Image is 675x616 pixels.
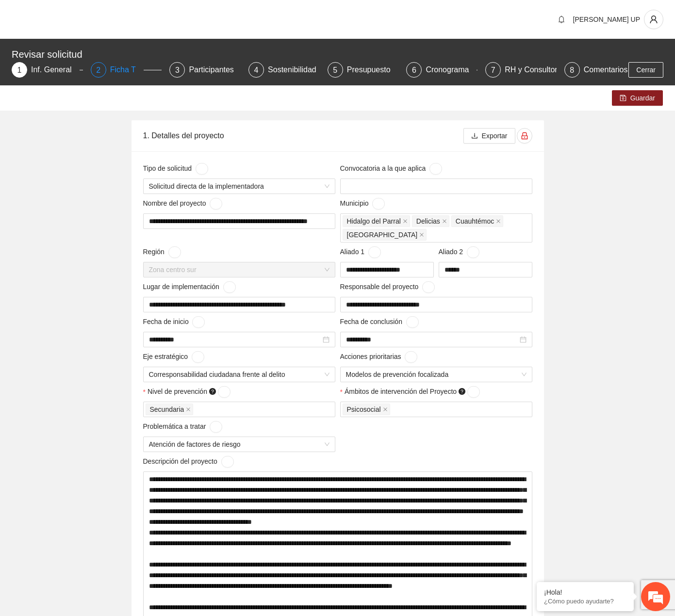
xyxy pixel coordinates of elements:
[254,66,259,74] span: 4
[210,421,222,433] button: Problemática a tratar
[636,65,656,75] span: Cerrar
[143,456,234,468] span: Descripción del proyecto
[564,62,628,78] div: 8Comentarios
[584,62,628,78] div: Comentarios
[345,386,480,398] span: Ámbitos de intervención del Proyecto
[150,404,184,415] span: Secundaria
[368,246,381,258] button: Aliado 1
[459,388,465,395] span: question-circle
[12,62,83,78] div: 1Inf. General
[347,62,398,78] div: Presupuesto
[491,66,495,74] span: 7
[467,386,480,398] button: Ámbitos de intervención del Proyecto question-circle
[143,163,208,175] span: Tipo de solicitud
[218,386,230,398] button: Nivel de prevención question-circle
[143,122,463,149] div: 1. Detalles del proyecto
[268,62,324,78] div: Sostenibilidad
[405,351,417,363] button: Acciones prioritarias
[570,66,574,74] span: 8
[644,15,663,24] span: user
[554,12,569,27] button: bell
[451,215,503,227] span: Cuauhtémoc
[50,49,163,62] div: Chatee con nosotros ahora
[347,404,381,415] span: Psicosocial
[175,66,180,74] span: 3
[343,215,410,227] span: Hidalgo del Parral
[143,421,223,433] span: Problemática a tratar
[517,132,532,140] span: lock
[463,128,515,144] button: downloadExportar
[343,229,427,241] span: Chihuahua
[56,130,134,227] span: Estamos en línea.
[628,62,663,78] button: Cerrar
[347,216,401,227] span: Hidalgo del Parral
[544,598,626,605] p: ¿Cómo puedo ayudarte?
[406,62,477,78] div: 6Cronograma
[333,66,337,74] span: 5
[612,90,663,106] button: saveGuardar
[31,62,80,78] div: Inf. General
[340,281,435,293] span: Responsable del proyecto
[456,216,494,227] span: Cuauhtémoc
[544,588,626,596] div: ¡Hola!
[573,16,640,23] span: [PERSON_NAME] UP
[192,316,205,328] button: Fecha de inicio
[419,232,424,237] span: close
[426,62,477,78] div: Cronograma
[416,216,440,227] span: Delicias
[328,62,399,78] div: 5Presupuesto
[146,404,194,415] span: Secundaria
[422,281,435,293] button: Responsable del proyecto
[467,246,479,258] button: Aliado 2
[439,246,479,258] span: Aliado 2
[143,246,181,258] span: Región
[620,95,626,102] span: save
[96,66,100,74] span: 2
[169,62,241,78] div: 3Participantes
[517,128,532,144] button: lock
[192,351,204,363] button: Eje estratégico
[143,351,204,363] span: Eje estratégico
[168,246,181,258] button: Región
[196,163,208,175] button: Tipo de solicitud
[412,215,449,227] span: Delicias
[149,437,329,452] span: Atención de factores de riesgo
[5,265,185,299] textarea: Escriba su mensaje y pulse “Intro”
[644,10,663,29] button: user
[12,47,658,62] div: Revisar solicitud
[406,316,419,328] button: Fecha de conclusión
[186,407,191,412] span: close
[471,132,478,140] span: download
[209,388,216,395] span: question-circle
[91,62,162,78] div: 2Ficha T
[223,281,236,293] button: Lugar de implementación
[442,219,447,224] span: close
[189,62,242,78] div: Participantes
[340,351,418,363] span: Acciones prioritarias
[429,163,442,175] button: Convocatoria a la que aplica
[210,198,222,210] button: Nombre del proyecto
[149,262,329,277] span: Zona centro sur
[347,229,418,240] span: [GEOGRAPHIC_DATA]
[482,130,508,141] span: Exportar
[148,386,230,398] span: Nivel de prevención
[496,219,501,224] span: close
[346,367,527,382] span: Modelos de prevención focalizada
[372,198,385,210] button: Municipio
[221,456,234,468] button: Descripción del proyecto
[143,198,223,210] span: Nombre del proyecto
[505,62,573,78] div: RH y Consultores
[143,281,236,293] span: Lugar de implementación
[340,198,385,210] span: Municipio
[149,367,329,382] span: Corresponsabilidad ciudadana frente al delito
[340,246,381,258] span: Aliado 1
[159,5,182,28] div: Minimizar ventana de chat en vivo
[412,66,416,74] span: 6
[143,316,205,328] span: Fecha de inicio
[630,93,655,103] span: Guardar
[485,62,557,78] div: 7RH y Consultores
[340,163,442,175] span: Convocatoria a la que aplica
[343,404,390,415] span: Psicosocial
[383,407,388,412] span: close
[340,316,419,328] span: Fecha de conclusión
